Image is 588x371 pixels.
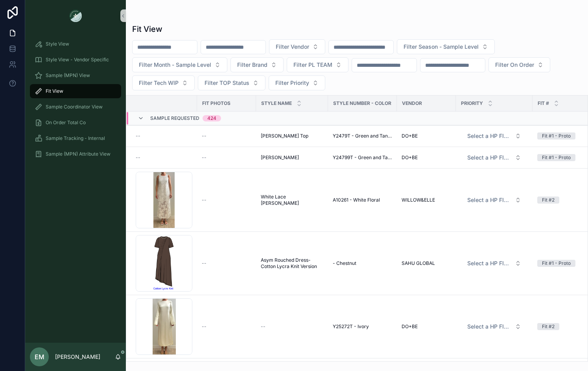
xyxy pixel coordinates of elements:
a: Select Button [461,193,528,208]
span: Filter Month - Sample Level [139,61,211,69]
button: Select Button [461,151,527,165]
span: Filter Brand [237,61,267,69]
a: DO+BE [402,154,451,161]
span: Select a HP FIT LEVEL [467,132,512,140]
span: Style View - Vendor Specific [46,57,109,63]
a: Fit #1 - Proto [537,260,587,267]
a: Style View [30,37,121,51]
h1: Fit View [132,24,162,35]
div: Fit #2 [542,323,555,330]
a: Asym Rouched Dress- Cotton Lycra Knit Version [261,257,323,270]
span: Filter On Order [495,61,534,69]
button: Select Button [461,256,527,270]
span: Y25272T - Ivory [333,323,369,330]
span: Style View [46,41,69,47]
span: Sample (MPN) View [46,72,90,79]
span: PRIORITY [461,100,483,107]
button: Select Button [269,39,325,54]
span: EM [35,352,44,362]
button: Select Button [198,75,265,90]
span: Select a HP FIT LEVEL [467,259,512,267]
span: Fit # [538,100,549,107]
span: -- [202,197,206,203]
button: Select Button [461,320,527,334]
span: Filter Season - Sample Level [404,43,479,51]
button: Select Button [461,193,527,207]
a: DO+BE [402,323,451,330]
a: -- [202,323,251,330]
span: Sample (MPN) Attribute View [46,151,111,157]
button: Select Button [287,57,348,72]
a: Y2479T - Green and Tan Stripe [333,133,392,139]
span: Fit Photos [202,100,230,107]
img: App logo [69,9,82,22]
span: On Order Total Co [46,119,86,126]
span: -- [202,154,206,161]
span: SAHU GLOBAL [402,260,435,266]
a: Fit #1 - Proto [537,154,587,161]
span: [PERSON_NAME] [261,154,299,161]
span: Style Number - Color [333,100,391,107]
a: DO+BE [402,133,451,139]
div: Fit #2 [542,197,555,204]
a: Sample Coordinator View [30,100,121,114]
button: Select Button [461,129,527,143]
button: Select Button [132,57,227,72]
a: White Lace [PERSON_NAME] [261,194,323,206]
a: Fit #1 - Proto [537,132,587,140]
p: [PERSON_NAME] [55,353,100,361]
a: Y25272T - Ivory [333,323,392,330]
a: Fit #2 [537,197,587,204]
a: WILLOW&ELLE [402,197,451,203]
a: [PERSON_NAME] [261,154,323,161]
span: -- [136,154,140,161]
span: Sample Tracking - Internal [46,135,105,141]
a: Select Button [461,319,528,334]
span: Filter PL TEAM [293,61,332,69]
button: Select Button [230,57,284,72]
span: Filter Tech WIP [139,79,179,87]
a: Style View - Vendor Specific [30,53,121,67]
a: Sample (MPN) View [30,68,121,83]
span: -- [202,323,206,330]
div: Fit #1 - Proto [542,260,571,267]
a: -- [202,197,251,203]
a: Fit View [30,84,121,98]
span: Sample Requested [150,115,199,121]
a: Select Button [461,150,528,165]
span: -- [136,133,140,139]
span: Select a HP FIT LEVEL [467,196,512,204]
button: Select Button [397,39,495,54]
span: Filter Priority [275,79,309,87]
span: A10261 - White Floral [333,197,380,203]
a: On Order Total Co [30,116,121,130]
a: -- [136,154,192,161]
span: -- [202,260,206,266]
span: Fit View [46,88,63,94]
span: Vendor [402,100,422,107]
span: [PERSON_NAME] Top [261,133,308,139]
a: Select Button [461,256,528,271]
a: [PERSON_NAME] Top [261,133,323,139]
button: Select Button [132,75,195,90]
span: -- [261,323,265,330]
div: 424 [207,115,216,121]
a: Y24799T - Green and Tan Stripe [333,154,392,161]
a: -- [202,154,251,161]
a: -- [136,133,192,139]
a: - Chestnut [333,260,392,266]
div: Fit #1 - Proto [542,154,571,161]
span: DO+BE [402,133,418,139]
a: -- [202,133,251,139]
span: Filter TOP Status [205,79,249,87]
a: -- [202,260,251,266]
span: Sample Coordinator View [46,104,103,110]
span: - Chestnut [333,260,356,266]
a: Fit #2 [537,323,587,330]
a: -- [261,323,323,330]
span: Select a HP FIT LEVEL [467,154,512,162]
